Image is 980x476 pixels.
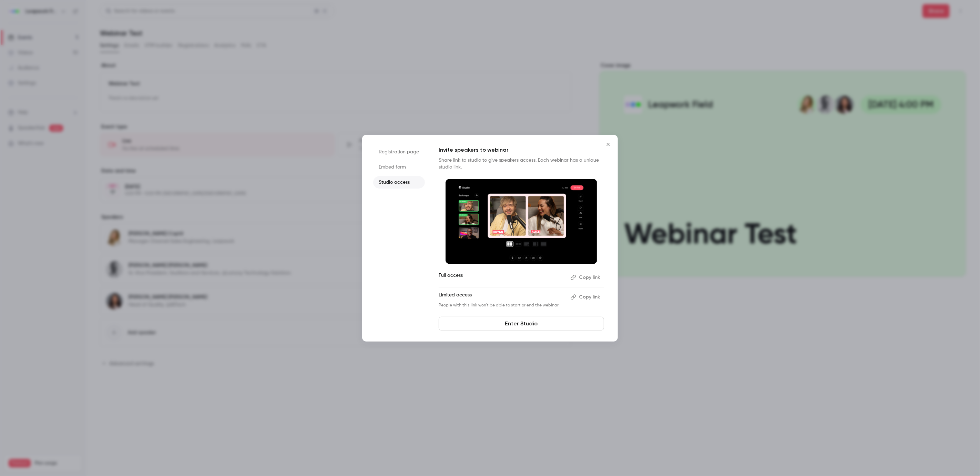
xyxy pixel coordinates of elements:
[373,146,425,158] li: Registration page
[446,179,597,264] img: Invite speakers to webinar
[373,176,425,189] li: Studio access
[373,161,425,173] li: Embed form
[439,146,604,154] p: Invite speakers to webinar
[601,138,615,151] button: Close
[439,292,565,303] p: Limited access
[439,317,604,331] a: Enter Studio
[568,292,604,303] button: Copy link
[439,303,565,308] p: People with this link won't be able to start or end the webinar
[439,157,604,171] p: Share link to studio to give speakers access. Each webinar has a unique studio link.
[439,272,565,283] p: Full access
[568,272,604,283] button: Copy link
